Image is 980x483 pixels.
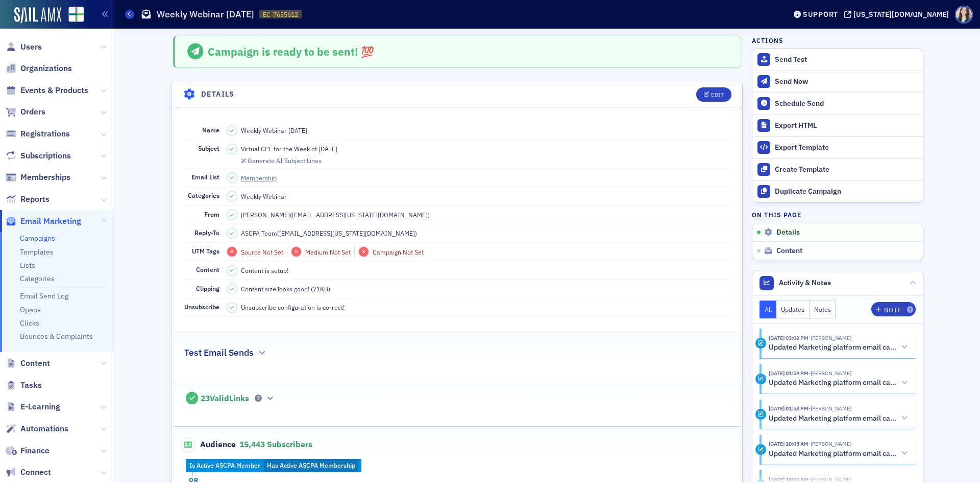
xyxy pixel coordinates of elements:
[759,301,777,318] button: All
[775,143,918,152] div: Export Template
[305,248,351,256] span: Medium Not Set
[20,128,70,140] span: Registrations
[239,439,312,449] span: 15,443 Subscribers
[808,440,851,447] span: Sarah Lowery
[194,228,219,237] span: Reply-To
[769,342,909,353] button: Updated Marketing platform email campaign: Weekly Webinar [DATE]
[752,49,923,71] button: Send Test
[779,278,831,288] span: Activity & Notes
[776,228,800,237] span: Details
[776,301,810,318] button: Updates
[6,401,60,412] a: E-Learning
[241,248,283,256] span: Source Not Set
[241,303,345,312] span: Unsubscribe configuration is correct!
[696,87,731,102] button: Edit
[871,302,916,316] button: Note
[752,210,923,219] h4: On this page
[20,305,41,314] a: Opens
[20,247,54,257] a: Templates
[20,445,50,456] span: Finance
[241,144,337,153] span: Virtual CPE for the Week of [DATE]
[204,210,219,218] span: From
[241,210,430,219] span: [PERSON_NAME] ( [EMAIL_ADDRESS][US_STATE][DOMAIN_NAME] )
[201,89,235,100] h4: Details
[752,71,923,93] button: Send Now
[769,378,897,387] h5: Updated Marketing platform email campaign: Weekly Webinar [DATE]
[241,155,322,165] button: Generate AI Subject Lines
[14,7,61,24] img: SailAMX
[955,6,973,24] span: Profile
[157,8,254,20] h1: Weekly Webinar [DATE]
[241,173,286,182] a: Membership
[241,192,287,201] div: Weekly Webinar
[20,234,55,243] a: Campaigns
[752,36,783,45] h4: Actions
[20,358,50,369] span: Content
[6,41,42,53] a: Users
[20,291,68,301] a: Email Send Log
[775,121,918,130] div: Export HTML
[775,187,918,196] div: Duplicate Campaign
[769,378,909,388] button: Updated Marketing platform email campaign: Weekly Webinar [DATE]
[263,10,298,19] span: EC-7635612
[776,246,802,256] span: Content
[201,394,249,404] span: 23 Valid Links
[769,476,808,483] time: 9/23/2025 10:03 AM
[755,409,766,420] div: Activity
[844,11,952,18] button: [US_STATE][DOMAIN_NAME]
[775,99,918,108] div: Schedule Send
[241,126,307,135] span: Weekly Webinar [DATE]
[6,445,50,456] a: Finance
[20,318,39,328] a: Clicks
[20,172,70,183] span: Memberships
[755,338,766,349] div: Activity
[6,423,68,434] a: Automations
[20,274,55,283] a: Categories
[20,261,35,270] a: Lists
[241,284,330,293] span: Content size looks good! (71KB)
[20,332,93,341] a: Bounces & Complaints
[20,401,60,412] span: E-Learning
[6,194,50,205] a: Reports
[803,10,838,19] div: Support
[20,106,45,118] span: Orders
[808,370,851,377] span: Sarah Lowery
[853,10,949,19] div: [US_STATE][DOMAIN_NAME]
[6,216,81,227] a: Email Marketing
[752,158,923,180] a: Create Template
[184,346,254,359] h2: Test Email Sends
[68,7,84,22] img: SailAMX
[884,307,901,313] div: Note
[192,247,219,255] span: UTM Tags
[752,136,923,158] a: Export Template
[808,405,851,412] span: Sarah Lowery
[775,55,918,64] div: Send Test
[241,228,417,238] span: ASCPA Team ( [EMAIL_ADDRESS][US_STATE][DOMAIN_NAME] )
[202,126,219,134] span: Name
[198,144,219,152] span: Subject
[6,172,70,183] a: Memberships
[810,301,836,318] button: Notes
[20,41,42,53] span: Users
[6,150,71,162] a: Subscriptions
[196,284,219,292] span: Clipping
[20,194,50,205] span: Reports
[711,92,724,98] div: Edit
[373,248,424,256] span: Campaign Not Set
[769,448,909,459] button: Updated Marketing platform email campaign: Weekly Webinar [DATE]
[20,216,81,227] span: Email Marketing
[20,63,72,74] span: Organizations
[6,380,42,391] a: Tasks
[769,413,909,424] button: Updated Marketing platform email campaign: Weekly Webinar [DATE]
[755,444,766,455] div: Activity
[6,128,70,140] a: Registrations
[20,85,88,96] span: Events & Products
[248,158,322,164] div: Generate AI Subject Lines
[241,266,288,275] span: Content is setup!
[6,467,51,478] a: Connect
[208,44,374,59] span: Campaign is ready to be sent! 💯
[196,265,219,273] span: Content
[769,449,897,458] h5: Updated Marketing platform email campaign: Weekly Webinar [DATE]
[188,191,219,199] span: Categories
